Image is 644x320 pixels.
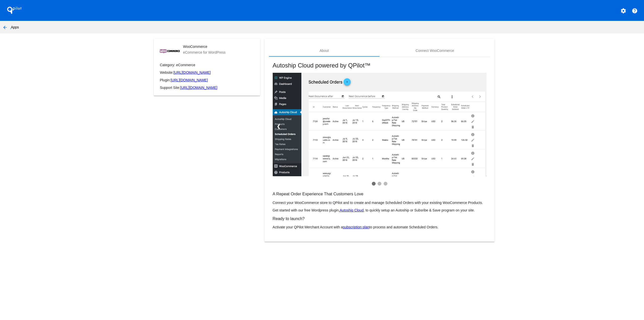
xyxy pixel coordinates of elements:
a: Autoship Cloud [340,208,364,212]
div: Connect WooCommerce [416,49,454,53]
p: Category: eCommerce [160,63,254,67]
a: [URL][DOMAIN_NAME] [180,86,217,90]
a: [URL][DOMAIN_NAME] [174,70,211,75]
a: ❯ [475,120,487,133]
a: [URL][DOMAIN_NAME] [171,78,208,82]
p: Support Site: [160,86,254,90]
a: subscription plan [343,225,369,229]
mat-card-title: WooCommerce [183,45,225,49]
mat-icon: arrow_back [2,24,8,30]
img: cb168c88-e879-4cc9-8509-7920f572d3b5 [160,49,180,53]
mat-icon: help [632,8,638,14]
h3: A Repeat Order Experience That Customers Love [273,192,487,196]
mat-card-subtitle: eCommerce for WordPress [183,50,225,54]
a: ❮ [273,120,285,133]
p: Website: [160,70,254,75]
h1: QPilot [4,5,24,15]
p: Activate your QPilot Merchant Account with a to process and automate Scheduled Orders. [273,225,487,229]
p: Connect your WooCommerce store to QPilot and to create and manage Scheduled Orders with your exis... [273,201,487,205]
h3: Ready to launch? [273,216,487,221]
div: About [319,49,329,53]
p: Plugin: [160,78,254,82]
img: 45327e7e-6d80-471c-b996-4055995bf388 [273,73,487,176]
mat-icon: settings [620,8,626,14]
mat-card-title: Autoship Cloud powered by QPilot™ [273,62,487,69]
p: Get started with our free Wordpress plugin, , to quickly setup an Autoship or Subsribe & Save pro... [273,208,487,212]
